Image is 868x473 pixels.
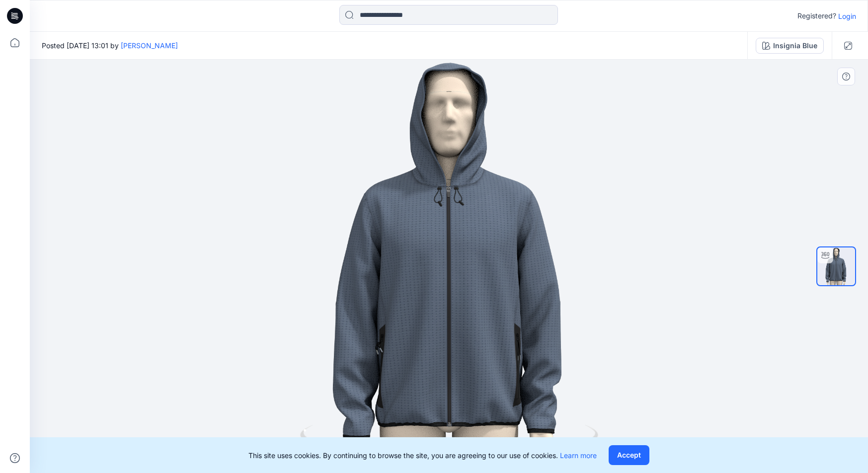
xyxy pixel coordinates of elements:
[560,451,597,460] a: Learn more
[817,247,855,285] img: turntable-30-09-2025-17:01:50
[248,450,597,461] p: This site uses cookies. By continuing to browse the site, you are agreeing to our use of cookies.
[121,41,178,50] a: [PERSON_NAME]
[756,38,824,54] button: Insignia Blue
[609,445,649,465] button: Accept
[797,10,836,22] p: Registered?
[773,40,817,51] div: Insignia Blue
[838,11,856,21] p: Login
[42,40,178,51] span: Posted [DATE] 13:01 by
